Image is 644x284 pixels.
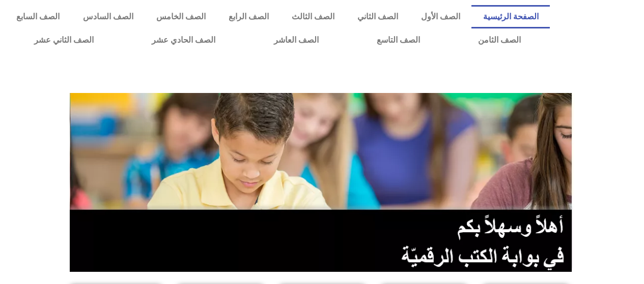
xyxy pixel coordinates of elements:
a: الصف الثامن [449,28,550,52]
a: الصف العاشر [245,28,348,52]
a: الصف السابع [5,5,71,28]
a: الصف الحادي عشر [123,28,244,52]
a: الصف الثاني [346,5,409,28]
a: الصف الثالث [280,5,346,28]
a: الصفحة الرئيسية [471,5,550,28]
a: الصف الثاني عشر [5,28,123,52]
a: الصف التاسع [348,28,449,52]
a: الصف الخامس [145,5,217,28]
a: الصف الرابع [217,5,280,28]
a: الصف السادس [71,5,145,28]
a: الصف الأول [409,5,471,28]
